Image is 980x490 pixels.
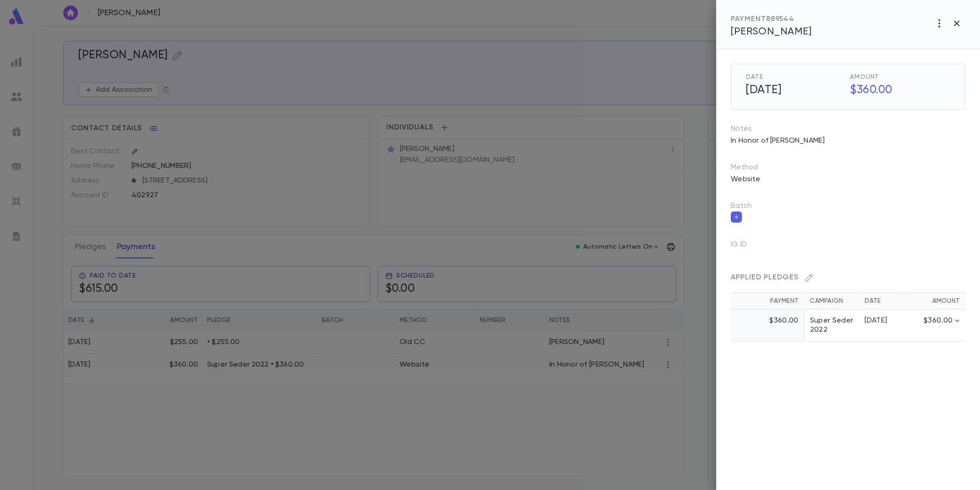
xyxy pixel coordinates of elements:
div: [DATE] [865,316,899,325]
td: $360.00 [731,310,804,341]
p: Website [725,172,766,187]
span: Amount [850,73,950,81]
div: In Honor of [PERSON_NAME] [725,134,965,148]
p: Method [731,163,777,172]
th: Date [859,293,905,310]
h5: [DATE] [740,81,846,100]
span: Date [746,73,846,81]
td: $360.00 [905,310,965,341]
p: Batch [731,201,965,211]
th: Amount [905,293,965,310]
td: Super Seder 2022 [804,310,859,341]
div: PAYMENT 889544 [731,15,811,24]
p: Notes [731,124,965,134]
p: IG ID [731,237,761,256]
span: Applied Pledges [731,274,798,281]
th: Campaign [804,293,859,310]
span: [PERSON_NAME] [731,27,811,37]
h5: $360.00 [844,81,950,100]
th: Payment [731,293,804,310]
